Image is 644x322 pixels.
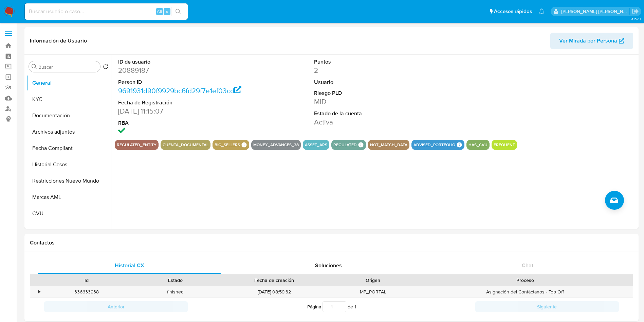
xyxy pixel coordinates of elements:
button: Siguiente [475,301,619,312]
div: Id [47,277,126,284]
h1: Información de Usuario [30,37,87,44]
button: money_advances_38 [253,143,299,146]
div: finished [131,286,220,298]
span: Accesos rápidos [494,8,532,15]
button: CVU [26,205,111,222]
dt: RBA [118,119,242,127]
button: regulated_entity [117,143,157,146]
p: sandra.helbardt@mercadolibre.com [561,8,630,15]
a: Notificaciones [539,9,545,14]
button: Marcas AML [26,189,111,205]
button: cuenta_documental [163,143,208,146]
div: [DATE] 08:59:32 [220,286,329,298]
button: not_match_data [370,143,407,146]
dd: 20889187 [118,66,242,75]
button: Direcciones [26,222,111,238]
button: asset_ars [305,143,327,146]
button: search-icon [171,7,185,16]
button: KYC [26,91,111,107]
div: Estado [136,277,215,284]
span: s [166,8,168,15]
button: Buscar [32,64,37,69]
div: Asignación del Contáctanos - Top Off [418,286,633,298]
span: Página de [307,301,356,312]
button: Ver Mirada por Persona [550,33,633,49]
span: 1 [354,303,356,310]
button: General [26,75,111,91]
dt: Estado de la cuenta [314,110,438,117]
span: Ver Mirada por Persona [559,33,617,49]
span: Chat [522,261,533,269]
button: Restricciones Nuevo Mundo [26,173,111,189]
button: Anterior [44,301,188,312]
input: Buscar usuario o caso... [25,7,188,16]
button: has_cvu [468,143,487,146]
div: Fecha de creación [225,277,324,284]
dd: MID [314,97,438,106]
div: • [38,289,40,295]
button: Documentación [26,107,111,124]
button: Fecha Compliant [26,140,111,156]
a: Salir [632,8,639,15]
dt: Fecha de Registración [118,99,242,106]
button: Volver al orden por defecto [103,64,108,71]
button: regulated [333,143,357,146]
button: frequent [494,143,515,146]
div: Origen [333,277,413,284]
a: 9691931d90f9929bc6fd29f7e1ef03cd [118,86,241,96]
div: Proceso [422,277,628,284]
dd: 2 [314,66,438,75]
dd: Activa [314,117,438,127]
span: Soluciones [315,261,342,269]
button: Historial Casos [26,156,111,173]
span: Historial CX [115,261,144,269]
span: Alt [157,8,162,15]
button: advised_portfolio [413,143,455,146]
h1: Contactos [30,239,633,246]
div: MP_PORTAL [329,286,418,298]
button: big_sellers [215,143,240,146]
dd: [DATE] 11:15:07 [118,106,242,116]
dt: Usuario [314,79,438,86]
dt: Puntos [314,58,438,66]
input: Buscar [38,64,97,70]
dt: Person ID [118,79,242,86]
dt: Riesgo PLD [314,89,438,97]
button: Archivos adjuntos [26,124,111,140]
div: 336633938 [42,286,131,298]
dt: ID de usuario [118,58,242,66]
